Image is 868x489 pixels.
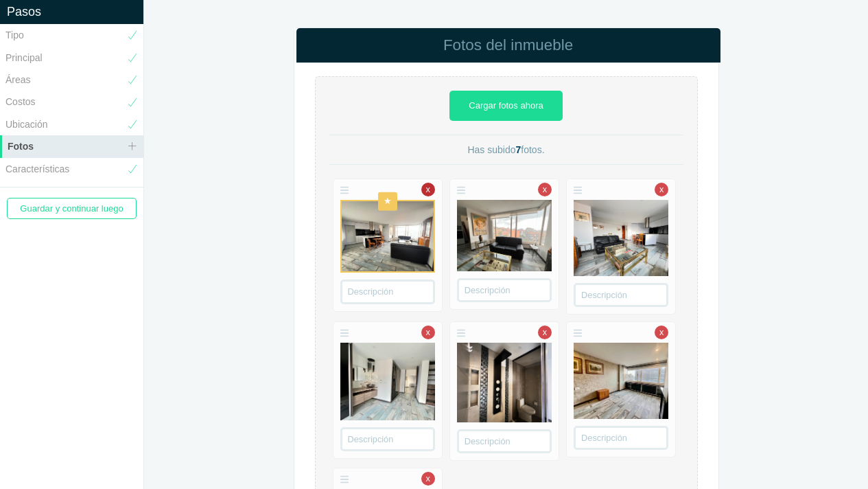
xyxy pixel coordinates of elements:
[516,144,521,155] span: 7
[457,278,552,302] input: Descripción
[296,28,720,63] legend: Fotos del inmueble
[421,183,435,196] a: x
[449,91,562,121] a: Cargar fotos ahora
[574,426,668,450] input: Descripción
[655,183,668,196] a: x
[457,429,552,453] input: Descripción
[538,183,552,196] a: x
[655,326,668,339] a: x
[340,280,435,304] input: Descripción
[421,326,435,339] a: x
[538,326,552,339] a: x
[421,472,435,486] a: x
[340,427,435,451] input: Descripción
[574,283,668,307] input: Descripción
[329,135,683,165] p: Has subido fotos.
